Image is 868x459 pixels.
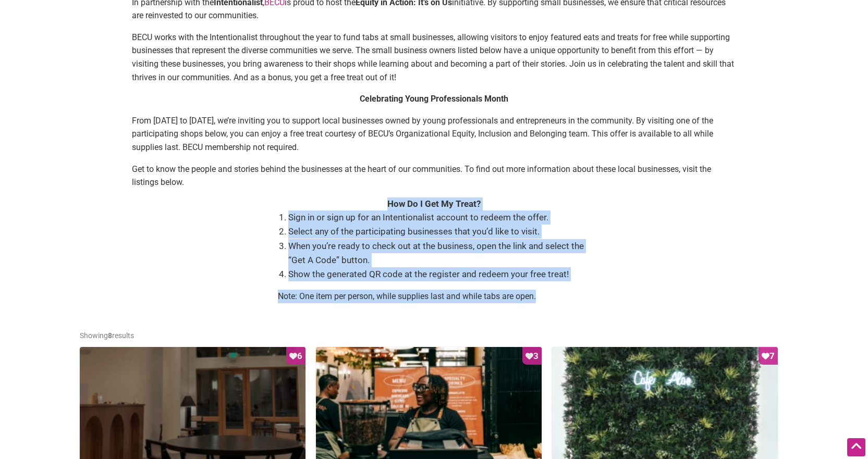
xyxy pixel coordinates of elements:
div: Scroll Back to Top [847,438,865,456]
p: Note: One item per person, while supplies last and while tabs are open. [278,290,591,303]
span: Showing results [80,331,134,340]
b: 8 [108,331,112,340]
p: Get to know the people and stories behind the businesses at the heart of our communities. To find... [132,163,737,189]
p: BECU works with the Intentionalist throughout the year to fund tabs at small businesses, allowing... [132,31,737,84]
strong: How Do I Get My Treat? [387,199,481,209]
li: When you’re ready to check out at the business, open the link and select the “Get A Code” button. [288,239,591,267]
li: Sign in or sign up for an Intentionalist account to redeem the offer. [288,210,591,225]
li: Select any of the participating businesses that you’d like to visit. [288,225,591,239]
li: Show the generated QR code at the register and redeem your free treat! [288,267,591,281]
p: From [DATE] to [DATE], we’re inviting you to support local businesses owned by young professional... [132,114,737,154]
strong: Celebrating Young Professionals Month [360,94,508,104]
